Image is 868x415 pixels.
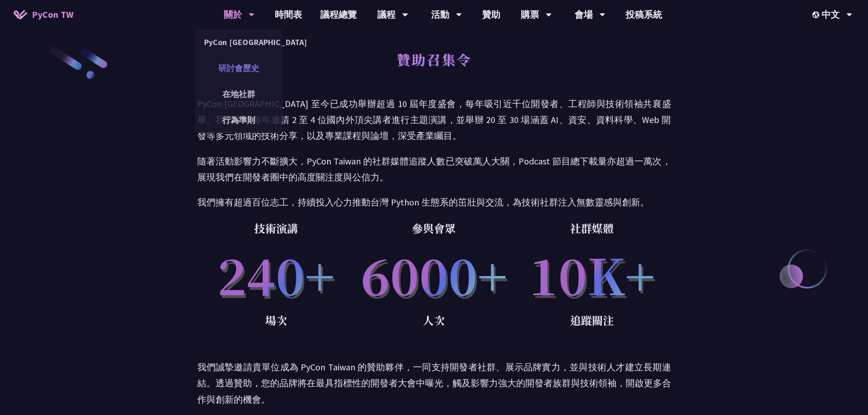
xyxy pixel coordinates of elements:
p: PyCon [GEOGRAPHIC_DATA] 至今已成功舉辦超過 10 屆年度盛會，每年吸引近千位開發者、工程師與技術領袖共襄盛舉。我們平均每年邀請 2 至 4 位國內外頂尖講者進行主題演講，... [197,96,671,144]
p: 6000+ [355,237,513,311]
a: 在地社群 [195,83,282,105]
p: 10K+ [513,237,671,311]
p: 240+ [197,237,355,311]
p: 人次 [355,311,513,329]
p: 追蹤關注 [513,311,671,329]
img: Home icon of PyCon TW 2025 [14,10,27,19]
a: PyCon [GEOGRAPHIC_DATA] [195,31,282,53]
p: 社群媒體 [513,219,671,237]
p: 我們誠摯邀請貴單位成為 PyCon Taiwan 的贊助夥伴，一同支持開發者社群、展示品牌實力，並與技術人才建立長期連結。透過贊助，您的品牌將在最具指標性的開發者大會中曝光，觸及影響力強大的開發... [197,359,671,407]
p: 我們擁有超過百位志工，持續投入心力推動台灣 Python 生態系的茁壯與交流，為技術社群注入無數靈感與創新。 [197,194,671,210]
a: 行為準則 [195,109,282,131]
span: PyCon TW [32,8,73,21]
img: Locale Icon [812,11,822,18]
a: 研討會歷史 [195,57,282,79]
p: 隨著活動影響力不斷擴大，PyCon Taiwan 的社群媒體追蹤人數已突破萬人大關，Podcast 節目總下載量亦超過一萬次，展現我們在開發者圈中的高度關注度與公信力。 [197,153,671,185]
p: 技術演講 [197,219,355,237]
p: 參與會眾 [355,219,513,237]
p: 場次 [197,311,355,329]
h1: 贊助召集令 [396,46,472,73]
a: PyCon TW [5,3,82,26]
